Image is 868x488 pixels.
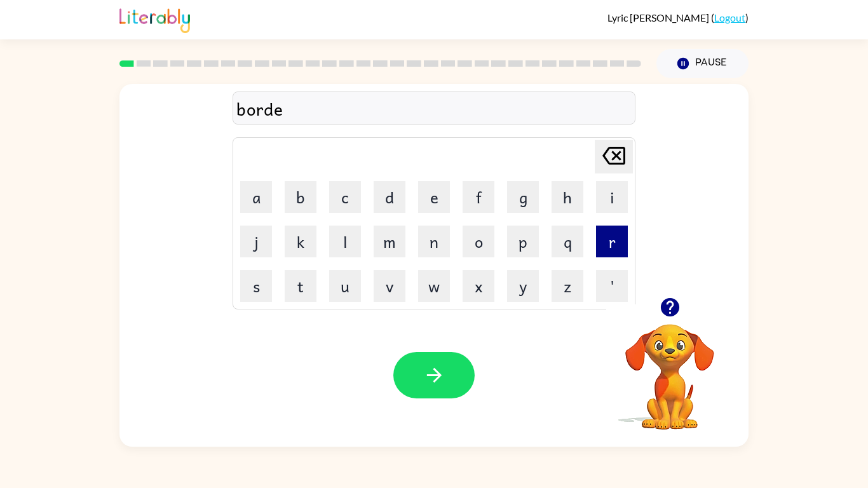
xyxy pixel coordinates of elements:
button: w [418,270,450,302]
button: t [285,270,316,302]
button: o [463,226,494,257]
button: q [552,226,583,257]
div: borde [236,95,632,122]
button: n [418,226,450,257]
button: x [463,270,494,302]
button: s [240,270,272,302]
button: b [285,181,316,213]
button: k [285,226,316,257]
button: i [596,181,628,213]
img: Literably [119,5,190,33]
button: d [374,181,405,213]
button: y [507,270,539,302]
button: ' [596,270,628,302]
button: u [329,270,361,302]
button: v [374,270,405,302]
button: z [552,270,583,302]
button: c [329,181,361,213]
button: e [418,181,450,213]
div: ( ) [607,11,749,24]
span: Lyric [PERSON_NAME] [607,11,711,24]
button: j [240,226,272,257]
button: p [507,226,539,257]
button: a [240,181,272,213]
button: g [507,181,539,213]
button: r [596,226,628,257]
a: Logout [714,11,745,24]
button: l [329,226,361,257]
video: Your browser must support playing .mp4 files to use Literably. Please try using another browser. [606,304,733,431]
button: h [552,181,583,213]
button: Pause [656,49,749,78]
button: f [463,181,494,213]
button: m [374,226,405,257]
